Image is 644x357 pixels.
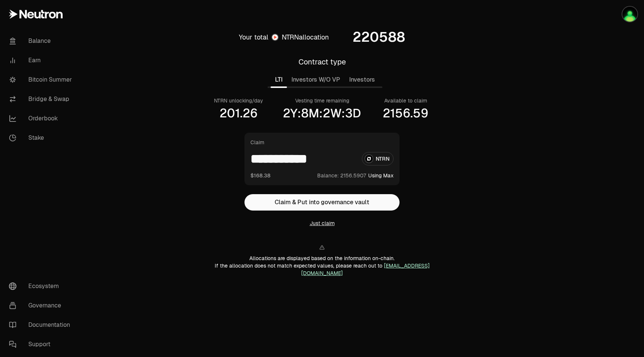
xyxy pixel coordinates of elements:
a: Documentation [3,315,80,335]
a: Ecosystem [3,277,80,296]
div: Available to claim [384,97,427,104]
a: Balance [3,31,80,51]
a: Bridge & Swap [3,89,80,109]
span: Balance: [317,172,339,179]
img: Wallet [622,7,637,22]
div: Contract type [299,57,346,67]
div: Your total [239,32,268,42]
button: Investors [345,72,379,87]
div: Claim [250,139,264,146]
div: 220588 [353,30,405,45]
button: Using Max [368,172,394,179]
div: Vesting time remaining [295,97,349,104]
button: Claim & Put into governance vault [244,194,400,211]
a: Governance [3,296,80,315]
span: NTRN [282,33,299,41]
a: Orderbook [3,109,80,128]
a: Bitcoin Summer [3,70,80,89]
a: Stake [3,128,80,148]
a: Support [3,335,80,354]
img: Neutron Logo [272,34,278,40]
button: $168.38 [250,171,271,179]
button: LTI [271,72,287,87]
a: Earn [3,51,80,70]
div: 2156.59 [383,106,428,121]
div: If the allocation does not match expected values, please reach out to [194,262,450,277]
div: 2Y:8M:2W:3D [283,106,361,121]
button: Investors W/O VP [287,72,345,87]
div: NTRN unlocking/day [214,97,263,104]
button: Just claim [310,219,335,227]
div: allocation [282,32,329,42]
div: Allocations are displayed based on the information on-chain. [194,255,450,262]
div: 201.26 [220,106,258,121]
